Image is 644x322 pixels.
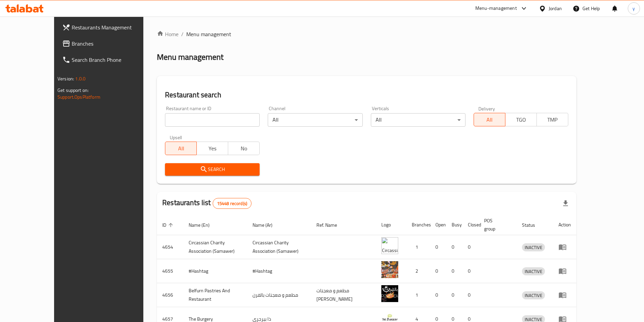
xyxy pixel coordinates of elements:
a: Branches [57,35,162,52]
td: 0 [462,235,479,259]
th: Action [553,215,576,235]
td: #Hashtag [183,259,247,283]
div: Menu [558,267,571,275]
td: مطعم و معجنات [PERSON_NAME] [311,283,376,307]
td: 0 [446,283,462,307]
div: Export file [557,195,574,212]
th: Logo [376,215,406,235]
button: Yes [196,142,228,155]
td: 0 [430,283,446,307]
div: All [268,113,362,127]
span: INACTIVE [522,244,545,251]
td: Belfurn Pastries And Restaurant [183,283,247,307]
span: Branches [72,40,156,48]
span: Ref. Name [316,221,346,229]
li: / [181,30,184,38]
td: ​Circassian ​Charity ​Association​ (Samawer) [247,235,311,259]
span: Search Branch Phone [72,56,156,64]
span: Status [522,221,544,229]
div: Menu [558,243,571,251]
img: ​Circassian ​Charity ​Association​ (Samawer) [381,237,398,254]
th: Open [430,215,446,235]
button: All [165,142,197,155]
span: 15448 record(s) [213,200,251,207]
td: 4656 [157,283,183,307]
span: INACTIVE [522,292,545,299]
a: Restaurants Management [57,19,162,35]
a: Support.OpsPlatform [57,93,100,101]
a: Home [157,30,178,38]
h2: Restaurant search [165,90,568,100]
button: Search [165,163,260,176]
div: Jordan [549,5,562,12]
td: 0 [462,283,479,307]
span: Version: [57,74,74,83]
span: TGO [508,115,534,125]
th: Closed [462,215,479,235]
span: Yes [199,144,225,153]
div: Menu [558,291,571,299]
span: INACTIVE [522,268,545,275]
td: 4654 [157,235,183,259]
span: All [168,144,194,153]
label: Upsell [170,135,182,140]
td: #Hashtag [247,259,311,283]
button: TGO [505,113,537,126]
td: 2 [406,259,430,283]
td: 0 [446,235,462,259]
td: 0 [430,259,446,283]
span: Get support on: [57,86,89,95]
div: Total records count [213,198,252,209]
td: مطعم و معجنات بالفرن [247,283,311,307]
span: Name (En) [189,221,218,229]
div: INACTIVE [522,291,545,299]
td: 0 [446,259,462,283]
button: All [474,113,505,126]
td: ​Circassian ​Charity ​Association​ (Samawer) [183,235,247,259]
td: 4655 [157,259,183,283]
span: 1.0.0 [75,74,86,83]
span: TMP [540,115,566,125]
span: ID [162,221,175,229]
nav: breadcrumb [157,30,576,38]
td: 0 [430,235,446,259]
span: All [477,115,503,125]
a: Search Branch Phone [57,52,162,68]
img: Belfurn Pastries And Restaurant [381,285,398,302]
th: Branches [406,215,430,235]
span: Name (Ar) [253,221,281,229]
td: 0 [462,259,479,283]
label: Delivery [478,106,495,111]
button: No [228,142,260,155]
span: No [231,144,257,153]
div: Menu-management [475,4,517,13]
td: 1 [406,235,430,259]
div: All [371,113,466,127]
span: y [633,5,635,12]
h2: Menu management [157,52,223,63]
span: Restaurants Management [72,23,156,31]
td: 1 [406,283,430,307]
button: TMP [536,113,568,126]
img: #Hashtag [381,261,398,278]
h2: Restaurants list [162,198,252,209]
th: Busy [446,215,462,235]
span: Menu management [186,30,231,38]
span: POS group [484,217,508,233]
input: Search for restaurant name or ID.. [165,113,260,127]
span: Search [170,165,254,174]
